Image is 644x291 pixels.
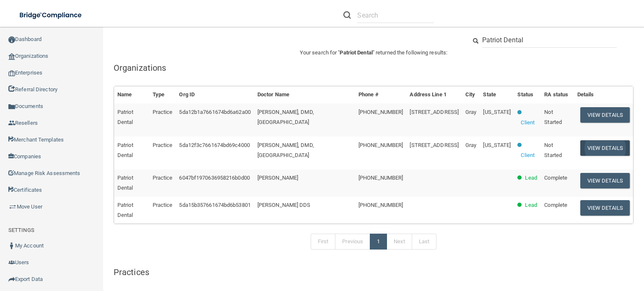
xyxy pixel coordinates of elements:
[311,234,336,250] a: First
[254,86,355,103] th: Doctor Name
[480,86,514,103] th: State
[499,232,634,265] iframe: Drift Widget Chat Controller
[8,120,15,126] img: ic_reseller.de258add.png
[544,202,567,208] span: Complete
[580,107,630,123] button: View Details
[257,142,314,158] span: [PERSON_NAME], DMD, [GEOGRAPHIC_DATA]
[482,32,617,48] input: Search
[114,86,149,103] th: Name
[410,142,459,148] span: [STREET_ADDRESS]
[483,142,511,148] span: [US_STATE]
[179,202,250,208] span: 5da15b357661674bd6b53801
[176,86,254,103] th: Org ID
[370,234,387,250] a: 1
[514,86,541,103] th: Status
[580,200,630,216] button: View Details
[525,200,537,210] p: Lead
[525,173,537,183] p: Lead
[340,49,372,56] span: Patriot Dental
[153,202,173,208] span: Practice
[117,109,133,125] span: Patriot Dental
[343,11,351,19] img: ic-search.3b580494.png
[521,118,535,128] p: Client
[462,86,480,103] th: City
[410,109,459,115] span: [STREET_ADDRESS]
[358,175,403,181] span: [PHONE_NUMBER]
[412,234,436,250] a: Last
[8,259,15,266] img: icon-users.e205127d.png
[117,175,133,191] span: Patriot Dental
[483,109,511,115] span: [US_STATE]
[358,202,403,208] span: [PHONE_NUMBER]
[8,53,15,60] img: organization-icon.f8decf85.png
[8,242,15,249] img: ic_user_dark.df1a06c3.png
[153,109,173,115] span: Practice
[179,109,250,115] span: 5da12b1a7661674bd6a62a00
[257,109,314,125] span: [PERSON_NAME], DMD, [GEOGRAPHIC_DATA]
[387,234,412,250] a: Next
[257,202,311,208] span: [PERSON_NAME] DDS
[406,86,462,103] th: Address Line 1
[580,173,630,188] button: View Details
[153,175,173,181] span: Practice
[8,103,15,110] img: icon-documents.8dae5593.png
[117,202,133,218] span: Patriot Dental
[179,175,249,181] span: 6047bf1970636958216b0d00
[8,276,15,283] img: icon-export.b9366987.png
[114,48,634,58] p: Your search for " " returned the following results:
[8,70,15,76] img: enterprise.0d942306.png
[358,142,403,148] span: [PHONE_NUMBER]
[357,8,434,23] input: Search
[544,109,562,125] span: Not Started
[521,150,535,160] p: Client
[355,86,406,103] th: Phone #
[580,140,630,156] button: View Details
[335,234,370,250] a: Previous
[8,36,15,43] img: ic_dashboard_dark.d01f4a41.png
[114,63,634,72] h5: Organizations
[117,142,133,158] span: Patriot Dental
[8,225,34,235] label: SETTINGS
[544,142,562,158] span: Not Started
[153,142,173,148] span: Practice
[574,86,633,103] th: Details
[541,86,574,103] th: RA status
[149,86,176,103] th: Type
[465,142,476,148] span: Gray
[465,109,476,115] span: Gray
[358,109,403,115] span: [PHONE_NUMBER]
[114,268,634,277] h5: Practices
[544,175,567,181] span: Complete
[8,203,17,211] img: briefcase.64adab9b.png
[257,175,298,181] span: [PERSON_NAME]
[13,7,90,24] img: bridge_compliance_login_screen.278c3ca4.svg
[179,142,249,148] span: 5da12f3c7661674bd69c4000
